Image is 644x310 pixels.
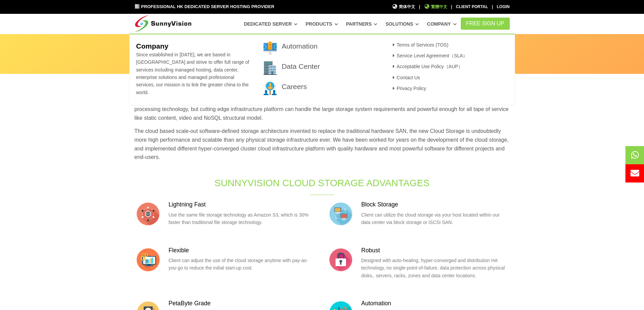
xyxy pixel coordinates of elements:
a: Contact Us [391,75,420,80]
p: Designed with auto-healing, hyper-converged and distribution HA technology, no single-point-of-fa... [361,257,510,279]
a: Service Level Agreement（SLA） [391,53,468,58]
img: 002-town.png [263,61,277,75]
img: flat-internet.png [135,200,162,227]
a: Automation [282,42,317,50]
a: Login [497,4,510,9]
a: Client Portal [456,4,488,9]
a: Acceptable Use Policy（AUP） [391,64,463,69]
a: Partners [346,18,378,30]
li: | [492,4,493,10]
p: Use the same file storage technology as Amazon S3, which is 30% faster than traditional file stor... [169,211,317,226]
p: Client can adjust the use of the cloud storage anytime with pay-as-you-go to reduce the initial s... [169,257,317,272]
img: 003-research.png [263,82,277,95]
h1: SunnyVision Cloud Storage Advantages [210,176,435,190]
p: Client can utilize the cloud storage via your host located within our data center via block stora... [361,211,510,226]
a: Data Center [282,62,320,70]
a: Careers [282,83,307,90]
a: Solutions [385,18,419,30]
p: The cloud based scale-out software-defined storage architecture invented to replace the tradition... [135,127,510,161]
img: flat-lan.png [327,200,354,227]
a: FREE Sign Up [461,18,510,30]
h3: Robust [361,246,510,255]
h3: Automation [361,299,510,308]
span: Professional HK Dedicated Server Hosting Provider [141,4,274,9]
img: flat-mon-cogs.png [135,246,162,273]
h3: Flexible [169,246,317,255]
h3: Lightning Fast [169,200,317,209]
div: Company [129,34,515,105]
h3: Block Storage [361,200,510,209]
a: Dedicated Server [244,18,297,30]
h3: PetaByte Grade [169,299,317,308]
a: Privacy Policy [391,86,426,91]
img: 001-brand.png [263,41,277,55]
li: | [451,4,452,10]
img: flat-security.png [327,246,354,273]
a: Terms of Services (TOS) [391,42,449,48]
a: 繁體中文 [424,4,447,10]
a: Products [306,18,338,30]
b: Company [136,42,168,50]
span: Since established in [DATE], we are based in [GEOGRAPHIC_DATA] and strive to offer full range of ... [136,52,249,95]
a: 简体中文 [392,4,415,10]
li: | [419,4,420,10]
a: Company [427,18,457,30]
